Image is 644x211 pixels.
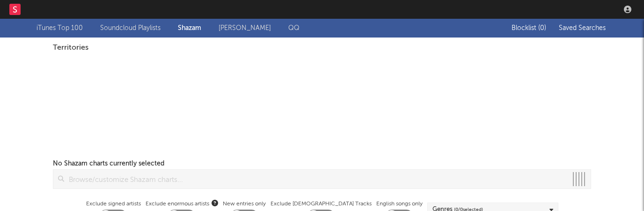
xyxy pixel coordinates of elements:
[223,198,266,210] label: New entries only
[538,25,546,31] span: ( 0 )
[288,23,300,34] a: QQ
[556,24,607,32] button: Saved Searches
[53,42,591,53] div: Territories
[212,198,218,207] button: Exclude enormous artists
[376,198,423,210] label: English songs only
[53,158,164,169] div: No Shazam charts currently selected
[146,198,218,210] span: Exclude enormous artists
[271,198,372,210] label: Exclude [DEMOGRAPHIC_DATA] Tracks
[37,23,83,34] a: iTunes Top 100
[512,25,546,31] span: Blocklist
[219,23,271,34] a: [PERSON_NAME]
[559,25,607,31] span: Saved Searches
[64,170,567,188] input: Browse/customize Shazam charts...
[100,23,161,34] a: Soundcloud Playlists
[86,198,141,210] label: Exclude signed artists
